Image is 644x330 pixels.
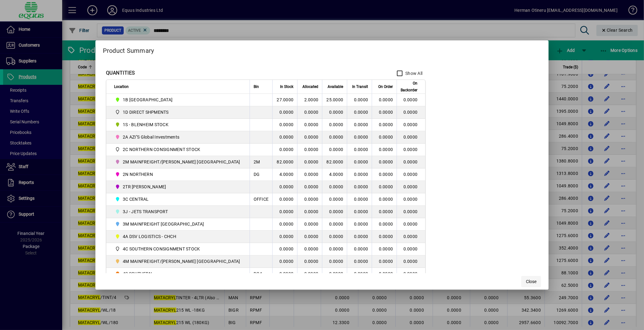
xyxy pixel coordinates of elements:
td: 0.0000 [322,206,347,218]
span: On Order [378,83,393,90]
td: 0.0000 [297,193,322,206]
td: 0.0000 [397,218,425,231]
td: DG4 [250,268,273,280]
span: 2N NORTHERN [123,171,153,177]
td: 0.0000 [272,131,297,144]
span: 2C NORTHERN CONSIGNMENT STOCK [123,146,200,153]
td: 25.0000 [322,94,347,106]
span: 2C NORTHERN CONSIGNMENT STOCK [114,146,243,153]
td: 0.0000 [397,106,425,119]
span: 1B BLENHEIM [114,96,243,103]
span: Bin [254,83,259,90]
span: 0.0000 [379,259,393,264]
td: 4.0000 [322,168,347,181]
span: 2M MAINFREIGHT/[PERSON_NAME] [GEOGRAPHIC_DATA] [123,159,240,165]
span: 2TR TOM RYAN CARTAGE [114,183,243,190]
td: 0.0000 [397,168,425,181]
span: 0.0000 [354,172,368,177]
span: 4C SOUTHERN CONSIGNMENT STOCK [114,245,243,253]
span: 0.0000 [354,234,368,239]
span: 0.0000 [354,122,368,127]
span: 3C CENTRAL [114,195,243,203]
span: 0.0000 [354,197,368,202]
span: 4S SOUTHERN [114,270,243,277]
span: 3M MAINFREIGHT WELLINGTON [114,220,243,228]
span: 2M MAINFREIGHT/OWENS AUCKLAND [114,158,243,166]
span: Close [526,278,536,285]
td: 0.0000 [297,206,322,218]
td: 0.0000 [322,231,347,243]
td: 0.0000 [272,106,297,119]
td: 0.0000 [272,218,297,231]
span: 0.0000 [379,209,393,214]
span: 0.0000 [354,97,368,102]
td: 0.0000 [297,243,322,255]
td: 0.0000 [272,255,297,268]
td: 0.0000 [397,144,425,156]
td: 0.0000 [297,268,322,280]
td: 0.0000 [272,144,297,156]
span: Available [328,83,343,90]
td: 0.0000 [272,181,297,193]
td: 82.0000 [272,156,297,168]
td: 0.0000 [297,218,322,231]
span: 2TR [PERSON_NAME] [123,184,166,190]
span: 2N NORTHERN [114,171,243,178]
span: 0.0000 [379,147,393,152]
td: 0.0000 [397,156,425,168]
span: 0.0000 [354,184,368,189]
span: 0.0000 [354,271,368,276]
span: 0.0000 [354,159,368,164]
td: 0.0000 [322,268,347,280]
span: Allocated [302,83,318,90]
td: 0.0000 [322,218,347,231]
td: 0.0000 [297,156,322,168]
span: 0.0000 [379,234,393,239]
td: 0.0000 [397,243,425,255]
td: 0.0000 [297,144,322,156]
span: 1B [GEOGRAPHIC_DATA] [123,97,172,103]
td: 0.0000 [397,181,425,193]
span: 2A AZI''S Global Investments [123,134,179,140]
span: 0.0000 [379,122,393,127]
td: 27.0000 [272,94,297,106]
td: 0.0000 [397,268,425,280]
span: 0.0000 [354,259,368,264]
td: 0.0000 [297,168,322,181]
td: 0.0000 [297,119,322,131]
td: 0.0000 [272,119,297,131]
td: 0.0000 [272,243,297,255]
td: 0.0000 [322,119,347,131]
span: 0.0000 [354,110,368,115]
td: 0.0000 [272,231,297,243]
span: In Transit [352,83,368,90]
span: On Backorder [401,80,417,94]
td: 0.0000 [297,255,322,268]
td: 0.0000 [397,231,425,243]
span: 0.0000 [379,246,393,251]
td: 0.0000 [272,268,297,280]
td: 0.0000 [297,181,322,193]
td: 2M [250,156,273,168]
span: 0.0000 [379,197,393,202]
span: 4A DSV LOGISTICS - CHCH [114,233,243,240]
span: 4C SOUTHERN CONSIGNMENT STOCK [123,246,200,252]
td: 0.0000 [322,144,347,156]
td: 0.0000 [322,255,347,268]
span: 4S SOUTHERN [123,271,152,277]
span: 4A DSV LOGISTICS - CHCH [123,233,176,240]
td: 0.0000 [297,106,322,119]
td: 0.0000 [297,131,322,144]
span: 1S - BLENHEIM STOCK [123,121,168,128]
span: 1S - BLENHEIM STOCK [114,121,243,128]
td: 2.0000 [297,94,322,106]
span: 0.0000 [354,222,368,227]
td: 0.0000 [322,181,347,193]
span: 3C CENTRAL [123,196,149,202]
span: Location [114,83,129,90]
span: 0.0000 [354,209,368,214]
td: 0.0000 [397,119,425,131]
span: 0.0000 [379,271,393,276]
span: 1D DIRECT SHPMENTS [123,109,169,115]
label: Show All [404,70,422,76]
